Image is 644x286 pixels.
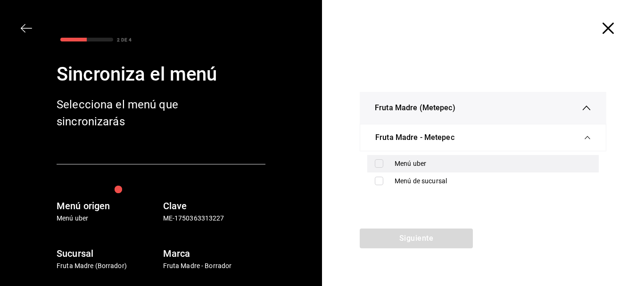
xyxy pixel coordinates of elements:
[375,132,454,143] span: Fruta Madre - Metepec
[57,198,159,213] h6: Menú origen
[163,198,266,213] h6: Clave
[57,213,159,223] p: Menú uber
[163,261,266,271] p: Fruta Madre - Borrador
[163,246,266,261] h6: Marca
[117,36,132,43] div: 2 DE 4
[57,261,159,271] p: Fruta Madre (Borrador)
[57,246,159,261] h6: Sucursal
[395,176,591,186] div: Menú de sucursal
[375,102,455,114] span: Fruta Madre (Metepec)
[57,60,265,89] div: Sincroniza el menú
[163,213,266,223] p: ME-1750363313227
[395,159,591,169] div: Menú uber
[57,96,207,130] div: Selecciona el menú que sincronizarás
